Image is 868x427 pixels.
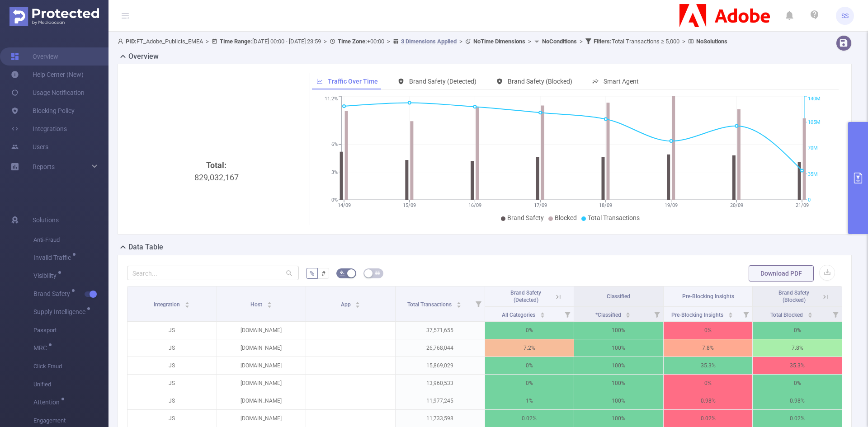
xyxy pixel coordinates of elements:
i: Filter menu [651,307,663,321]
b: Total: [206,160,226,170]
p: 35.3% [753,357,842,374]
span: App [341,301,352,308]
div: Sort [625,311,631,316]
i: icon: bg-colors [340,270,345,276]
b: PID: [126,38,137,45]
p: [DOMAIN_NAME] [217,357,306,374]
span: Anti-Fraud [33,231,108,249]
span: Classified [607,293,630,300]
p: JS [127,375,217,392]
span: Solutions [33,211,59,229]
a: Reports [33,158,55,176]
span: FT_Adobe_Publicis_EMEA [DATE] 00:00 - [DATE] 23:59 +00:00 [118,38,727,45]
i: icon: line-chart [316,78,323,84]
i: icon: caret-up [540,311,545,314]
tspan: 14/09 [337,202,350,208]
i: icon: table [375,270,380,276]
p: 100% [574,357,663,374]
tspan: 20/09 [730,202,743,208]
span: > [384,38,393,45]
i: icon: caret-down [456,304,461,307]
span: Attention [33,399,63,405]
span: Smart Agent [604,78,639,85]
p: 100% [574,392,663,409]
span: # [321,270,325,277]
div: Sort [267,300,272,306]
i: icon: caret-up [728,311,733,314]
tspan: 19/09 [665,202,678,208]
div: Sort [728,311,733,316]
p: 7.8% [664,339,753,357]
p: [DOMAIN_NAME] [217,339,306,357]
p: 7.2% [485,339,574,357]
span: > [321,38,330,45]
span: Total Blocked [770,312,804,318]
input: Search... [127,266,299,280]
i: icon: caret-up [185,300,190,303]
span: Brand Safety (Detected) [409,78,476,85]
span: > [525,38,534,45]
span: Brand Safety (Detected) [510,290,541,303]
p: 1% [485,392,574,409]
span: Integration [154,301,181,308]
span: > [203,38,212,45]
b: Filters : [594,38,612,45]
p: 0.02% [664,410,753,427]
tspan: 16/09 [468,202,481,208]
div: Sort [355,300,360,306]
span: Total Transactions [407,301,453,308]
tspan: 3% [331,169,338,175]
p: 100% [574,339,663,357]
p: 0.02% [485,410,574,427]
a: Users [11,138,48,156]
span: > [577,38,585,45]
span: MRC [33,345,50,351]
p: 13,960,533 [396,375,485,392]
tspan: 11.2% [325,96,338,102]
i: Filter menu [740,307,752,321]
p: 100% [574,375,663,392]
span: Supply Intelligence [33,309,89,315]
p: 11,733,598 [396,410,485,427]
p: 15,869,029 [396,357,485,374]
b: No Time Dimensions [473,38,525,45]
span: *Classified [595,312,623,318]
i: icon: caret-up [808,311,813,314]
i: icon: caret-up [626,311,631,314]
i: icon: caret-down [808,314,813,317]
button: Download PDF [749,265,814,282]
a: Help Center (New) [11,66,84,84]
i: icon: caret-down [267,304,272,307]
tspan: 0 [808,197,811,203]
p: JS [127,322,217,339]
span: Pre-Blocking Insights [682,293,734,300]
p: [DOMAIN_NAME] [217,410,306,427]
span: > [457,38,465,45]
span: Blocked [555,214,577,221]
p: JS [127,357,217,374]
a: Usage Notification [11,84,85,102]
i: icon: caret-down [355,304,360,307]
i: icon: caret-down [728,314,733,317]
i: Filter menu [472,286,485,321]
a: Integrations [11,120,67,138]
a: Overview [11,47,58,66]
div: Sort [184,300,190,306]
u: 3 Dimensions Applied [401,38,457,45]
span: Pre-Blocking Insights [671,312,725,318]
p: 0.02% [753,410,842,427]
i: icon: caret-down [540,314,545,317]
b: Time Zone: [338,38,367,45]
i: icon: caret-down [626,314,631,317]
tspan: 105M [808,119,821,125]
i: Filter menu [829,307,842,321]
tspan: 6% [331,141,338,147]
h2: Data Table [128,242,163,253]
h2: Overview [128,51,159,62]
p: [DOMAIN_NAME] [217,375,306,392]
p: [DOMAIN_NAME] [217,392,306,409]
p: 0% [664,375,753,392]
span: Host [250,301,264,308]
tspan: 70M [808,145,818,151]
span: Reports [33,163,55,170]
